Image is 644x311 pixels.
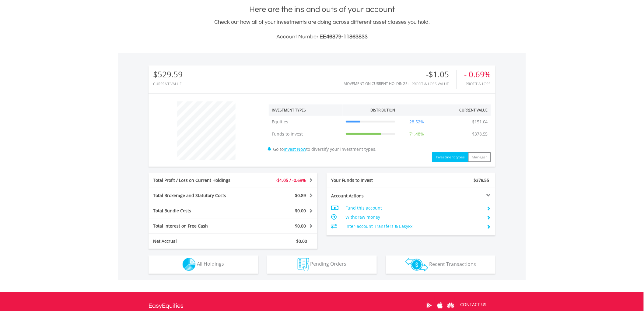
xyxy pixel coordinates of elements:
div: Total Interest on Free Cash [149,223,247,229]
div: Movement on Current Holdings: [344,82,408,86]
div: Check out how all of your investments are doing across different asset classes you hold. [149,18,495,41]
div: Your Funds to Invest [327,177,411,183]
span: All Holdings [197,261,224,267]
td: 28.52% [398,116,436,128]
div: - 0.69% [464,70,491,79]
button: Recent Transactions [386,256,495,274]
span: Pending Orders [310,261,347,267]
div: Profit & Loss Value [411,82,457,86]
td: 71.48% [398,128,436,140]
td: Funds to Invest [269,128,343,140]
div: $529.59 [153,70,183,79]
img: holdings-wht.png [183,258,196,271]
span: Recent Transactions [429,261,476,267]
button: Manager [468,152,491,162]
span: $0.00 [295,208,306,214]
button: All Holdings [149,256,258,274]
span: -$1.05 / -0.69% [276,177,306,183]
button: Pending Orders [267,256,377,274]
span: $0.00 [295,223,306,229]
div: CURRENT VALUE [153,82,183,86]
td: Equities [269,116,343,128]
span: $378.55 [474,177,489,183]
div: Distribution [371,108,395,113]
div: Total Bundle Costs [149,208,247,214]
h3: Account Number: [149,33,495,41]
button: Investment types [432,152,468,162]
h1: Here are the ins and outs of your account [149,4,495,15]
a: Invest Now [284,146,306,152]
span: $0.00 [296,238,307,244]
div: -$1.05 [411,70,457,79]
th: Investment Types [269,104,343,116]
div: Account Actions [327,193,411,199]
td: Withdraw money [345,213,482,222]
div: Net Accrual [149,238,247,244]
td: $151.04 [469,116,491,128]
div: Profit & Loss [464,82,491,86]
span: $0.89 [295,193,306,198]
div: Total Profit / Loss on Current Holdings [149,177,247,183]
td: Fund this account [345,203,482,213]
span: EE46879-11863833 [320,34,368,40]
img: pending_instructions-wht.png [298,258,309,271]
td: Inter-account Transfers & EasyFx [345,222,482,231]
td: $378.55 [469,128,491,140]
img: transactions-zar-wht.png [405,258,428,271]
div: Total Brokerage and Statutory Costs [149,193,247,199]
div: Go to to diversify your investment types. [264,98,495,162]
th: Current Value [435,104,491,116]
